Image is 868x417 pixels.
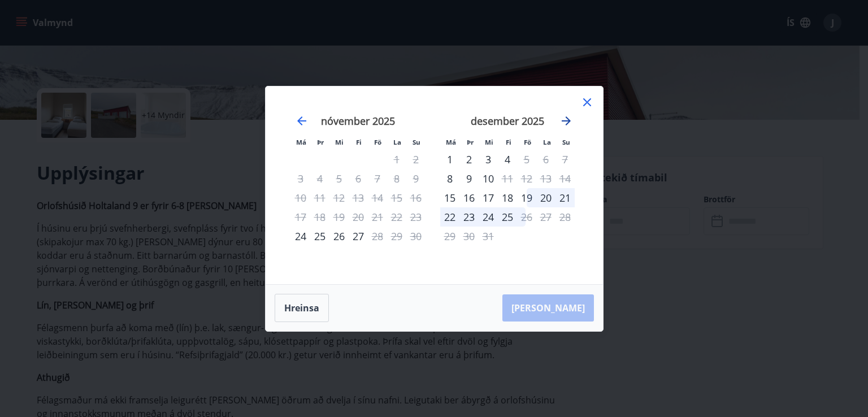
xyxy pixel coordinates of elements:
[368,207,387,227] td: Not available. föstudagur, 21. nóvember 2025
[356,138,362,146] small: Fi
[413,138,420,146] small: Su
[368,227,387,246] div: Aðeins útritun í boði
[562,138,570,146] small: Su
[317,138,324,146] small: Þr
[335,138,344,146] small: Mi
[406,150,426,169] td: Not available. sunnudagur, 2. nóvember 2025
[479,169,498,188] div: 10
[459,169,479,188] td: þriðjudagur, 9. desember 2025
[406,169,426,188] td: Not available. sunnudagur, 9. nóvember 2025
[393,138,401,146] small: La
[506,138,511,146] small: Fi
[555,188,575,207] div: 21
[459,227,479,246] td: Not available. þriðjudagur, 30. desember 2025
[498,169,517,188] div: Aðeins útritun í boði
[479,169,498,188] td: miðvikudagur, 10. desember 2025
[291,188,310,207] td: Not available. mánudagur, 10. nóvember 2025
[498,169,517,188] td: Not available. fimmtudagur, 11. desember 2025
[295,114,309,128] div: Move backward to switch to the previous month.
[349,227,368,246] div: 27
[524,138,531,146] small: Fö
[296,138,306,146] small: Má
[479,150,498,169] div: 3
[479,207,498,227] div: 24
[536,207,555,227] td: Not available. laugardagur, 27. desember 2025
[329,188,349,207] td: Not available. miðvikudagur, 12. nóvember 2025
[536,188,555,207] div: 20
[291,169,310,188] td: Not available. mánudagur, 3. nóvember 2025
[368,227,387,246] td: Not available. föstudagur, 28. nóvember 2025
[479,150,498,169] td: miðvikudagur, 3. desember 2025
[498,150,517,169] td: fimmtudagur, 4. desember 2025
[459,188,479,207] td: þriðjudagur, 16. desember 2025
[479,207,498,227] td: miðvikudagur, 24. desember 2025
[485,138,493,146] small: Mi
[291,227,310,246] div: Aðeins innritun í boði
[479,227,498,246] td: Not available. miðvikudagur, 31. desember 2025
[291,207,310,227] td: Not available. mánudagur, 17. nóvember 2025
[310,207,329,227] td: Not available. þriðjudagur, 18. nóvember 2025
[440,150,459,169] td: mánudagur, 1. desember 2025
[368,188,387,207] td: Not available. föstudagur, 14. nóvember 2025
[471,114,544,128] strong: desember 2025
[555,207,575,227] td: Not available. sunnudagur, 28. desember 2025
[406,227,426,246] td: Not available. sunnudagur, 30. nóvember 2025
[440,207,459,227] td: mánudagur, 22. desember 2025
[459,207,479,227] td: þriðjudagur, 23. desember 2025
[387,207,406,227] td: Not available. laugardagur, 22. nóvember 2025
[310,188,329,207] td: Not available. þriðjudagur, 11. nóvember 2025
[349,227,368,246] td: fimmtudagur, 27. nóvember 2025
[279,100,589,271] div: Calendar
[498,188,517,207] div: 18
[310,227,329,246] div: 25
[406,188,426,207] td: Not available. sunnudagur, 16. nóvember 2025
[555,188,575,207] td: sunnudagur, 21. desember 2025
[459,150,479,169] td: þriðjudagur, 2. desember 2025
[329,227,349,246] div: 26
[479,188,498,207] td: miðvikudagur, 17. desember 2025
[467,138,474,146] small: Þr
[387,150,406,169] td: Not available. laugardagur, 1. nóvember 2025
[446,138,456,146] small: Má
[498,207,517,227] td: fimmtudagur, 25. desember 2025
[440,169,459,188] div: Aðeins innritun í boði
[275,294,329,322] button: Hreinsa
[440,227,459,246] td: Not available. mánudagur, 29. desember 2025
[321,114,395,128] strong: nóvember 2025
[536,188,555,207] td: laugardagur, 20. desember 2025
[387,188,406,207] td: Not available. laugardagur, 15. nóvember 2025
[368,169,387,188] td: Not available. föstudagur, 7. nóvember 2025
[536,150,555,169] td: Not available. laugardagur, 6. desember 2025
[374,138,381,146] small: Fö
[498,150,517,169] div: 4
[498,207,517,227] div: 25
[349,169,368,188] td: Not available. fimmtudagur, 6. nóvember 2025
[459,150,479,169] div: 2
[387,169,406,188] td: Not available. laugardagur, 8. nóvember 2025
[440,188,459,207] td: mánudagur, 15. desember 2025
[310,169,329,188] td: Not available. þriðjudagur, 4. nóvember 2025
[349,188,368,207] td: Not available. fimmtudagur, 13. nóvember 2025
[517,207,536,227] td: Not available. föstudagur, 26. desember 2025
[387,227,406,246] td: Not available. laugardagur, 29. nóvember 2025
[440,207,459,227] div: 22
[536,169,555,188] td: Not available. laugardagur, 13. desember 2025
[543,138,551,146] small: La
[329,227,349,246] td: miðvikudagur, 26. nóvember 2025
[559,114,573,128] div: Move forward to switch to the next month.
[406,207,426,227] td: Not available. sunnudagur, 23. nóvember 2025
[517,150,536,169] td: Not available. föstudagur, 5. desember 2025
[555,150,575,169] td: Not available. sunnudagur, 7. desember 2025
[459,169,479,188] div: 9
[440,150,459,169] div: Aðeins innritun í boði
[329,169,349,188] td: Not available. miðvikudagur, 5. nóvember 2025
[291,227,310,246] td: mánudagur, 24. nóvember 2025
[440,169,459,188] td: mánudagur, 8. desember 2025
[517,169,536,188] td: Not available. föstudagur, 12. desember 2025
[498,188,517,207] td: fimmtudagur, 18. desember 2025
[329,207,349,227] td: Not available. miðvikudagur, 19. nóvember 2025
[479,188,498,207] div: 17
[555,169,575,188] td: Not available. sunnudagur, 14. desember 2025
[440,188,459,207] div: Aðeins innritun í boði
[517,207,536,227] div: Aðeins útritun í boði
